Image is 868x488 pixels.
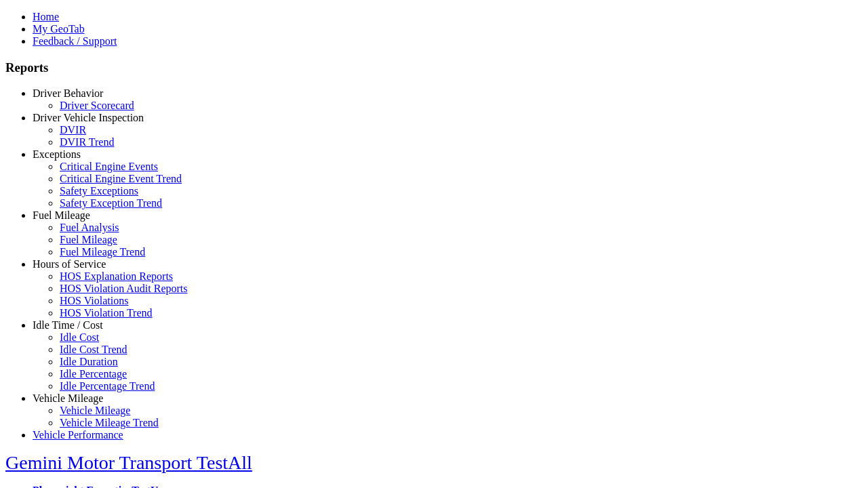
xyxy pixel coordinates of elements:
[60,234,117,245] a: Fuel Mileage
[33,112,144,123] a: Driver Vehicle Inspection
[60,100,134,111] a: Driver Scorecard
[60,124,86,136] a: DVIR
[60,161,158,172] a: Critical Engine Events
[33,429,123,441] a: Vehicle Performance
[60,344,127,355] a: Idle Cost Trend
[33,392,103,404] a: Vehicle Mileage
[60,185,138,197] a: Safety Exceptions
[60,405,130,416] a: Vehicle Mileage
[60,331,99,343] a: Idle Cost
[33,11,59,22] a: Home
[60,136,114,148] a: DVIR Trend
[5,452,252,473] a: Gemini Motor Transport TestAll
[60,417,159,428] a: Vehicle Mileage Trend
[60,380,155,392] a: Idle Percentage Trend
[33,87,103,99] a: Driver Behavior
[60,295,128,306] a: HOS Violations
[60,356,118,367] a: Idle Duration
[60,197,162,209] a: Safety Exception Trend
[33,35,117,47] a: Feedback / Support
[60,173,182,184] a: Critical Engine Event Trend
[60,246,145,258] a: Fuel Mileage Trend
[33,148,81,160] a: Exceptions
[60,368,127,380] a: Idle Percentage
[33,319,103,331] a: Idle Time / Cost
[60,270,173,282] a: HOS Explanation Reports
[60,283,188,294] a: HOS Violation Audit Reports
[33,23,85,35] a: My GeoTab
[33,258,106,270] a: Hours of Service
[33,209,90,221] a: Fuel Mileage
[60,222,119,233] a: Fuel Analysis
[60,307,153,319] a: HOS Violation Trend
[5,60,863,75] h3: Reports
